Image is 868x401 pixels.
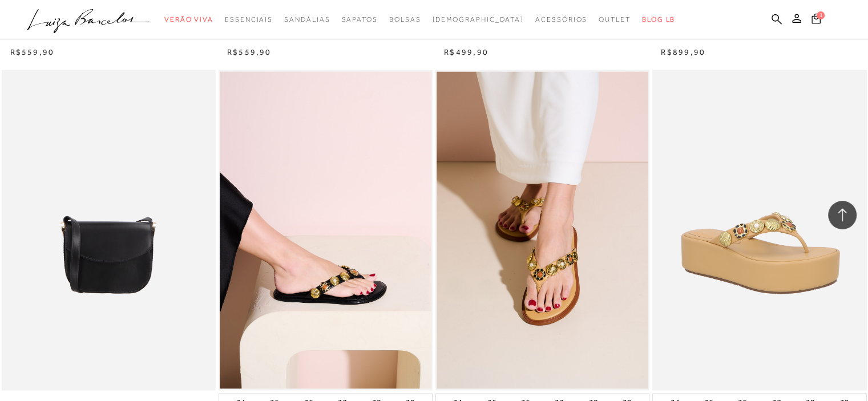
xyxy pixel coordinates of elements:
span: Sapatos [341,15,377,23]
a: categoryNavScreenReaderText [225,9,273,30]
img: SANDÁLIA FLATFORM DE DEDO EM COURO AREIA COM APLICAÇÕES [653,71,865,389]
span: R$899,90 [661,47,705,56]
a: noSubCategoriesText [432,9,524,30]
a: BLOG LB [642,9,675,30]
a: categoryNavScreenReaderText [599,9,631,30]
span: BLOG LB [642,15,675,23]
span: 3 [817,11,825,19]
a: categoryNavScreenReaderText [341,9,377,30]
span: R$559,90 [10,47,55,56]
img: RASTEIRA DE DEDO EM COURO AREIA COM APLICAÇÕES METÁLICAS [437,71,648,389]
span: Outlet [599,15,631,23]
span: Bolsas [389,15,421,23]
span: Verão Viva [164,15,213,23]
span: [DEMOGRAPHIC_DATA] [432,15,524,23]
span: R$499,90 [444,47,488,56]
button: 3 [808,13,824,28]
a: categoryNavScreenReaderText [389,9,421,30]
a: categoryNavScreenReaderText [284,9,330,30]
span: Essenciais [225,15,273,23]
span: R$559,90 [227,47,272,56]
a: RASTEIRA DE DEDO EM COURO PRETO COM APLICAÇÕES METÁLICAS RASTEIRA DE DEDO EM COURO PRETO COM APLI... [220,71,431,389]
span: Acessórios [535,15,587,23]
img: BOLSA PEQUENA EM COURO PRETO COM DETALHE METÁLICO [3,71,215,389]
span: Sandálias [284,15,330,23]
img: RASTEIRA DE DEDO EM COURO PRETO COM APLICAÇÕES METÁLICAS [220,71,431,389]
a: BOLSA PEQUENA EM COURO PRETO COM DETALHE METÁLICO BOLSA PEQUENA EM COURO PRETO COM DETALHE METÁLICO [3,71,215,389]
a: categoryNavScreenReaderText [535,9,587,30]
a: RASTEIRA DE DEDO EM COURO AREIA COM APLICAÇÕES METÁLICAS RASTEIRA DE DEDO EM COURO AREIA COM APLI... [437,71,648,389]
a: SANDÁLIA FLATFORM DE DEDO EM COURO AREIA COM APLICAÇÕES SANDÁLIA FLATFORM DE DEDO EM COURO AREIA ... [653,71,865,389]
a: categoryNavScreenReaderText [164,9,213,30]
